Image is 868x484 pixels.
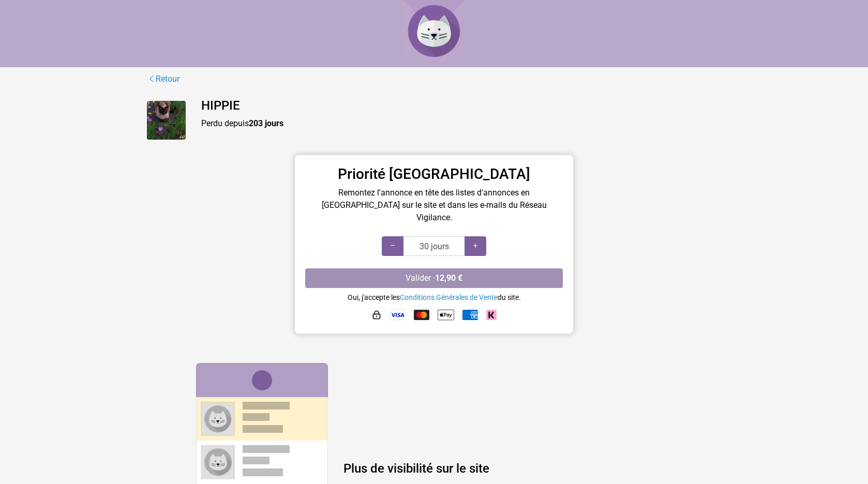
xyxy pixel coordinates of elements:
img: Klarna [486,310,497,320]
h4: HIPPIE [201,98,721,113]
img: American Express [462,310,478,320]
strong: 12,90 € [435,273,462,283]
img: Mastercard [414,310,429,320]
a: Conditions Générales de Vente [400,293,498,301]
h4: Plus de visibilité sur le site [343,461,672,476]
a: Retour [147,72,180,86]
p: Perdu depuis [201,117,721,130]
strong: 203 jours [249,118,283,128]
img: Apple Pay [438,307,454,323]
img: Visa [390,310,406,320]
h3: Priorité [GEOGRAPHIC_DATA] [305,165,563,183]
img: HTTPS : paiement sécurisé [371,310,382,320]
button: Valider ·12,90 € [305,268,563,288]
p: Remontez l'annonce en tête des listes d'annonces en [GEOGRAPHIC_DATA] sur le site et dans les e-m... [305,187,563,224]
small: Oui, j'accepte les du site. [348,293,521,301]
